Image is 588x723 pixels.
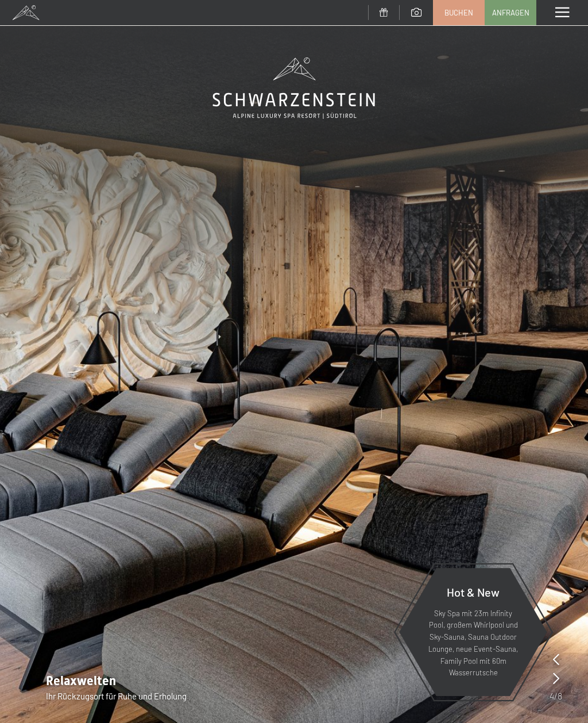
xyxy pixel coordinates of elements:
[427,608,519,679] p: Sky Spa mit 23m Infinity Pool, großem Whirlpool und Sky-Sauna, Sauna Outdoor Lounge, neue Event-S...
[550,690,554,702] span: 4
[485,1,536,25] a: Anfragen
[492,7,529,18] span: Anfragen
[434,1,484,25] a: Buchen
[558,690,562,702] span: 8
[399,567,548,697] a: Hot & New Sky Spa mit 23m Infinity Pool, großem Whirlpool und Sky-Sauna, Sauna Outdoor Lounge, ne...
[554,690,558,702] span: /
[46,674,116,688] span: Relaxwelten
[444,7,473,18] span: Buchen
[46,691,187,701] span: Ihr Rückzugsort für Ruhe und Erholung
[447,585,500,599] span: Hot & New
